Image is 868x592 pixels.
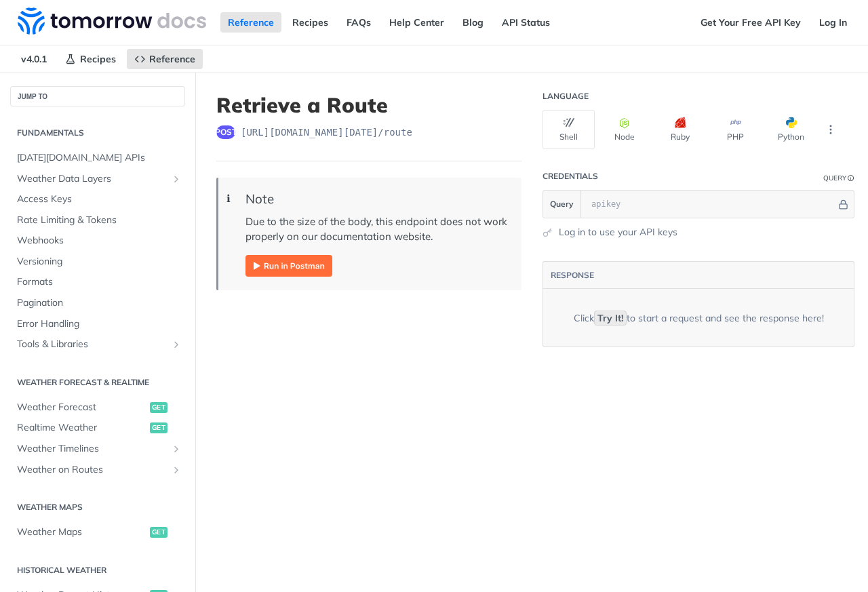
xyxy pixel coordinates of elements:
span: post [216,125,235,139]
span: Access Keys [17,193,182,206]
a: Rate Limiting & Tokens [10,210,185,231]
span: Error Handling [17,317,182,331]
div: QueryInformation [823,173,854,183]
span: get [150,527,167,538]
span: [DATE][DOMAIN_NAME] APIs [17,151,182,165]
button: RESPONSE [550,269,595,282]
span: Recipes [80,53,116,65]
div: Note [245,191,508,207]
span: Formats [17,275,182,289]
span: Weather Maps [17,526,146,539]
a: Realtime Weatherget [10,418,185,438]
button: Node [598,110,650,149]
h2: Weather Maps [10,501,185,513]
button: PHP [709,110,762,149]
a: Pagination [10,293,185,313]
a: Weather Data LayersShow subpages for Weather Data Layers [10,169,185,189]
svg: More ellipsis [825,123,837,136]
a: Error Handling [10,314,185,334]
a: Reference [127,49,203,69]
i: Information [848,175,854,182]
a: FAQs [339,12,378,33]
span: ℹ [226,191,231,207]
span: https://api.tomorrow.io/v4/route [241,125,412,139]
span: Weather Forecast [17,401,146,414]
a: Get Your Free API Key [693,12,808,33]
span: Tools & Libraries [17,338,167,351]
h2: Weather Forecast & realtime [10,376,185,389]
span: Weather on Routes [17,463,167,477]
div: Language [542,91,589,102]
div: Click to start a request and see the response here! [574,311,824,325]
img: Run in Postman [245,255,332,277]
button: Query [543,191,581,218]
a: Tools & LibrariesShow subpages for Tools & Libraries [10,334,185,355]
span: Webhooks [17,234,182,248]
span: Realtime Weather [17,421,146,435]
h2: Fundamentals [10,127,185,139]
button: More Languages [821,119,841,140]
a: Versioning [10,252,185,272]
button: JUMP TO [10,86,185,106]
span: v4.0.1 [14,49,54,69]
a: Access Keys [10,189,185,210]
button: Hide [836,197,850,211]
a: Formats [10,272,185,292]
a: Webhooks [10,231,185,251]
input: apikey [585,191,836,218]
div: Credentials [542,171,598,182]
span: Rate Limiting & Tokens [17,214,182,227]
span: Pagination [17,296,182,310]
button: Python [765,110,817,149]
span: Query [550,198,574,210]
img: Tomorrow.io Weather API Docs [18,7,206,35]
h1: Retrieve a Route [216,93,521,117]
span: get [150,402,167,413]
a: Recipes [285,12,336,33]
a: Weather Forecastget [10,397,185,418]
a: Log In [812,12,854,33]
span: get [150,422,167,433]
button: Ruby [654,110,706,149]
a: [DATE][DOMAIN_NAME] APIs [10,148,185,168]
a: Help Center [382,12,452,33]
button: Shell [542,110,595,149]
h2: Historical Weather [10,564,185,576]
button: Show subpages for Weather Timelines [171,443,182,454]
a: Log in to use your API keys [559,225,677,239]
a: Recipes [58,49,123,69]
a: Weather on RoutesShow subpages for Weather on Routes [10,460,185,480]
button: Show subpages for Tools & Libraries [171,339,182,350]
span: Versioning [17,255,182,269]
div: Query [823,173,846,183]
span: Weather Timelines [17,442,167,456]
code: Try It! [594,311,627,325]
a: Weather Mapsget [10,522,185,542]
a: Reference [220,12,281,33]
a: Blog [455,12,491,33]
span: Weather Data Layers [17,172,167,186]
a: API Status [494,12,557,33]
span: Reference [149,53,195,65]
p: Due to the size of the body, this endpoint does not work properly on our documentation website. [245,214,508,245]
button: Show subpages for Weather Data Layers [171,174,182,184]
a: Expand image [245,258,332,271]
button: Show subpages for Weather on Routes [171,465,182,475]
a: Weather TimelinesShow subpages for Weather Timelines [10,439,185,459]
